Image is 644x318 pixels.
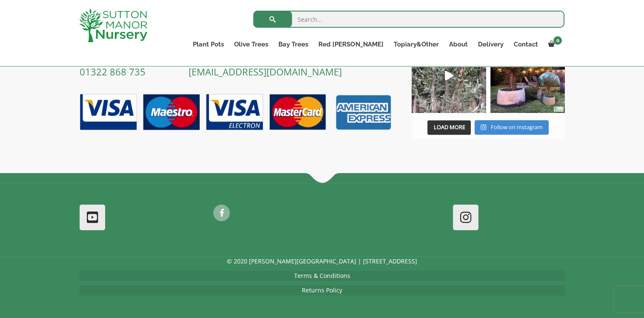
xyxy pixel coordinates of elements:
a: Bay Trees [273,38,313,50]
a: Play [412,38,486,113]
img: payment-options.png [73,89,395,136]
a: Delivery [472,38,508,50]
a: 0 [543,38,564,50]
img: logo [79,9,147,42]
a: Olive Trees [229,38,273,50]
a: Returns Policy [302,286,342,294]
svg: Play [445,71,453,81]
input: Search... [253,11,564,28]
a: Plant Pots [188,38,229,50]
svg: Instagram [481,124,486,130]
span: 0 [553,36,562,45]
a: Terms & Conditions [294,272,350,280]
p: © 2020 [PERSON_NAME][GEOGRAPHIC_DATA] | [STREET_ADDRESS] [80,256,565,266]
a: Contact [508,38,543,50]
span: Load More [433,123,465,131]
a: Red [PERSON_NAME] [313,38,388,50]
a: Instagram Follow on Instagram [475,120,548,135]
a: 01322 868 735 [80,65,146,78]
button: Load More [427,120,471,135]
a: [EMAIL_ADDRESS][DOMAIN_NAME] [189,65,342,78]
a: Topiary&Other [388,38,444,50]
span: Follow on Instagram [491,123,543,131]
img: New arrivals Monday morning of beautiful olive trees 🤩🤩 The weather is beautiful this summer, gre... [412,38,486,113]
a: About [444,38,472,50]
img: “The poetry of nature is never dead” 🪴🫒 A stunning beautiful customer photo has been sent into us... [490,38,565,113]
